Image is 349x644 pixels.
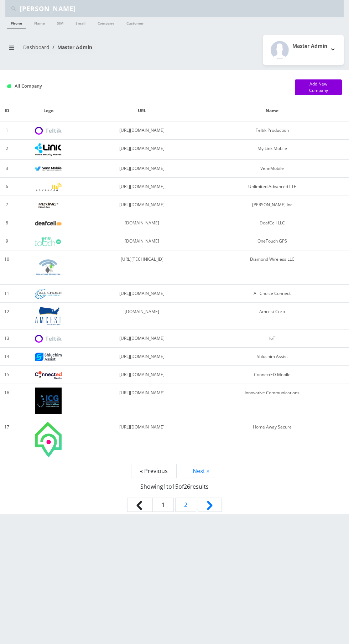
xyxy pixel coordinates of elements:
[201,214,344,232] td: DeafCell LLC
[83,178,201,196] td: [URL][DOMAIN_NAME]
[35,289,62,298] img: All Choice Connect
[163,483,166,490] span: 1
[83,366,201,384] td: [URL][DOMAIN_NAME]
[35,422,62,457] img: Home Away Secure
[7,467,342,514] nav: Pagination Navigation
[123,17,147,28] a: Customer
[201,303,344,329] td: Amcest Corp
[83,303,201,329] td: [DOMAIN_NAME]
[201,232,344,250] td: OneTouch GPS
[201,160,344,178] td: VennMobile
[292,43,327,49] h2: Master Admin
[201,196,344,214] td: [PERSON_NAME] Inc
[83,348,201,366] td: [URL][DOMAIN_NAME]
[201,285,344,303] td: All Choice Connect
[94,17,118,28] a: Company
[53,17,67,28] a: SIM
[198,498,222,512] a: Next &raquo;
[184,464,218,478] a: Next »
[83,121,201,140] td: [URL][DOMAIN_NAME]
[7,17,26,28] a: Phone
[7,475,342,491] p: Showing to of results
[83,329,201,348] td: [URL][DOMAIN_NAME]
[172,483,178,490] span: 15
[127,498,153,512] span: &laquo; Previous
[35,254,62,281] img: Diamond Wireless LLC
[184,483,190,490] span: 26
[35,183,62,192] img: Unlimited Advanced LTE
[7,83,284,89] h1: All Company
[201,366,344,384] td: ConnectED Mobile
[35,143,62,156] img: My Link Mobile
[35,353,62,361] img: Shluchim Assist
[35,202,62,209] img: Rexing Inc
[35,127,62,135] img: Teltik Production
[83,214,201,232] td: [DOMAIN_NAME]
[295,79,342,95] a: Add New Company
[35,388,62,414] img: Innovative Communications
[31,17,48,28] a: Name
[35,166,62,171] img: VennMobile
[7,84,11,88] img: All Company
[83,418,201,461] td: [URL][DOMAIN_NAME]
[201,100,344,121] th: Name
[175,498,196,512] a: Go to page 2
[83,196,201,214] td: [URL][DOMAIN_NAME]
[83,140,201,160] td: [URL][DOMAIN_NAME]
[35,306,62,326] img: Amcest Corp
[83,250,201,285] td: [URL][TECHNICAL_ID]
[35,335,62,343] img: IoT
[201,348,344,366] td: Shluchim Assist
[153,498,174,512] span: 1
[201,250,344,285] td: Diamond Wireless LLC
[201,178,344,196] td: Unlimited Advanced LTE
[35,371,62,379] img: ConnectED Mobile
[201,384,344,418] td: Innovative Communications
[83,100,201,121] th: URL
[201,329,344,348] td: IoT
[5,40,169,60] nav: breadcrumb
[263,35,344,65] button: Master Admin
[72,17,89,28] a: Email
[20,2,342,15] input: Search Teltik
[50,43,92,51] li: Master Admin
[35,221,62,225] img: DeafCell LLC
[23,44,50,51] a: Dashboard
[201,121,344,140] td: Teltik Production
[201,418,344,461] td: Home Away Secure
[201,140,344,160] td: My Link Mobile
[83,232,201,250] td: [DOMAIN_NAME]
[14,100,83,121] th: Logo
[131,464,177,478] span: « Previous
[35,237,62,246] img: OneTouch GPS
[83,285,201,303] td: [URL][DOMAIN_NAME]
[83,160,201,178] td: [URL][DOMAIN_NAME]
[83,384,201,418] td: [URL][DOMAIN_NAME]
